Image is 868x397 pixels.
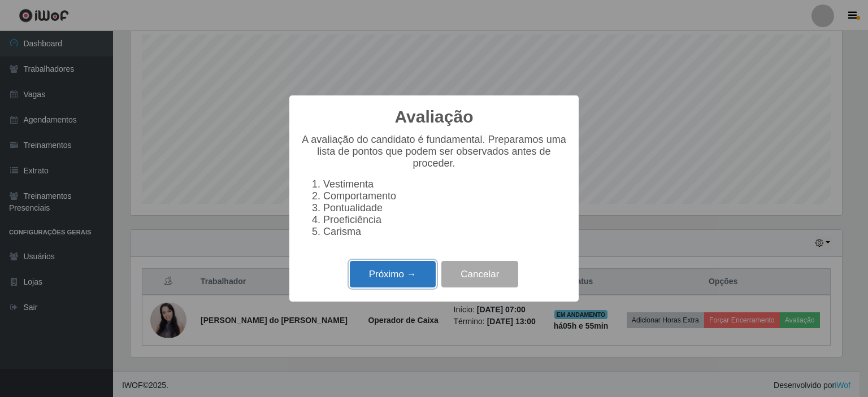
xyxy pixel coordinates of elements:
[395,107,474,127] h2: Avaliação
[323,202,567,214] li: Pontualidade
[323,214,567,226] li: Proeficiência
[301,134,567,169] p: A avaliação do candidato é fundamental. Preparamos uma lista de pontos que podem ser observados a...
[323,190,567,202] li: Comportamento
[350,261,436,287] button: Próximo →
[323,226,567,238] li: Carisma
[441,261,518,287] button: Cancelar
[323,178,567,190] li: Vestimenta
